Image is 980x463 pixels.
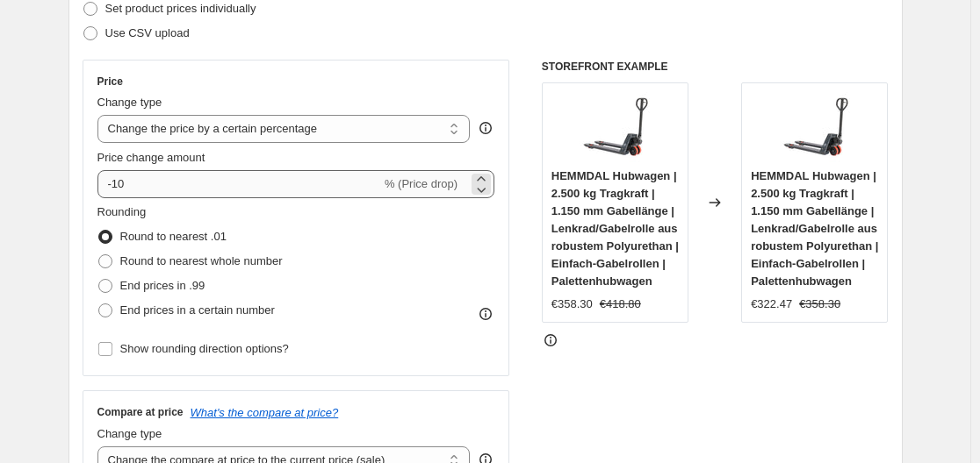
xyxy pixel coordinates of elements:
span: HEMMDAL Hubwagen | 2.500 kg Tragkraft | 1.150 mm Gabellänge | Lenkrad/Gabelrolle aus robustem Pol... [551,169,679,288]
div: €322.47 [751,296,792,313]
span: Price change amount [97,151,205,164]
span: Change type [97,96,162,109]
img: 41wk3_ultIL_80x.jpg [780,92,850,162]
span: Rounding [97,205,147,218]
button: What's the compare at price? [191,406,339,419]
span: % (Price drop) [385,177,458,190]
div: €358.30 [551,296,593,313]
div: help [477,119,494,137]
span: Change type [97,427,162,440]
span: End prices in a certain number [120,303,275,317]
span: Set product prices individually [105,2,256,15]
span: Round to nearest .01 [120,230,227,243]
span: Use CSV upload [105,26,190,39]
h3: Compare at price [97,405,184,419]
h3: Price [97,75,123,89]
img: 41wk3_ultIL_80x.jpg [580,92,650,162]
span: End prices in .99 [120,279,205,292]
strike: €358.30 [799,296,840,313]
span: Round to nearest whole number [120,254,283,267]
span: HEMMDAL Hubwagen | 2.500 kg Tragkraft | 1.150 mm Gabellänge | Lenkrad/Gabelrolle aus robustem Pol... [751,169,878,288]
strike: €418.80 [600,296,641,313]
span: Show rounding direction options? [120,342,289,355]
h6: STOREFRONT EXAMPLE [542,60,889,74]
input: -15 [97,170,381,198]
